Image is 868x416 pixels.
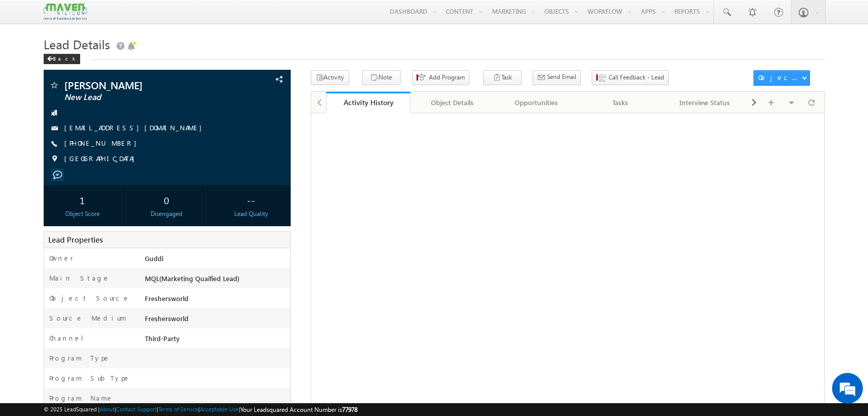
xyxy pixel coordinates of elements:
[311,70,349,85] button: Activity
[362,70,401,85] button: Note
[142,313,290,328] div: Freshersworld
[200,406,239,412] a: Acceptable Use
[44,36,110,52] span: Lead Details
[64,92,218,103] span: New Lead
[326,92,410,113] a: Activity History
[142,333,290,348] div: Third-Party
[609,73,664,82] span: Call Feedback - Lead
[49,353,110,363] label: Program Type
[412,70,469,85] button: Add Program
[49,393,114,403] label: Program Name
[64,154,140,164] span: [GEOGRAPHIC_DATA]
[483,70,522,85] button: Task
[44,53,85,62] a: Back
[49,333,91,343] label: Channel
[663,92,747,113] a: Interview Status
[342,406,357,413] span: 77978
[334,97,403,107] div: Activity History
[64,138,142,149] span: [PHONE_NUMBER]
[142,273,290,288] div: MQL(Marketing Quaified Lead)
[579,92,663,113] a: Tasks
[547,72,576,82] span: Send Email
[145,254,163,263] span: Guddi
[215,190,287,209] div: --
[100,406,115,412] a: About
[419,96,485,109] div: Object Details
[46,190,119,209] div: 1
[533,70,581,85] button: Send Email
[130,190,203,209] div: 0
[503,96,570,109] div: Opportunities
[49,313,126,323] label: Source Medium
[49,253,73,263] label: Owner
[758,73,802,82] div: Object Actions
[48,234,103,245] span: Lead Properties
[49,293,130,303] label: Object Source
[49,273,110,283] label: Main Stage
[240,406,357,413] span: Your Leadsquared Account Number is
[49,373,130,383] label: Program SubType
[587,96,654,109] div: Tasks
[116,406,157,412] a: Contact Support
[410,92,495,113] a: Object Details
[495,92,579,113] a: Opportunities
[46,209,119,219] div: Object Score
[142,293,290,308] div: Freshersworld
[64,123,207,132] a: [EMAIL_ADDRESS][DOMAIN_NAME]
[592,70,669,85] button: Call Feedback - Lead
[44,54,80,64] div: Back
[130,209,203,219] div: Disengaged
[753,70,810,86] button: Object Actions
[671,96,738,109] div: Interview Status
[158,406,198,412] a: Terms of Service
[44,3,87,21] img: Custom Logo
[215,209,287,219] div: Lead Quality
[429,73,465,82] span: Add Program
[44,405,357,414] span: © 2025 LeadSquared | | | | |
[64,80,218,90] span: [PERSON_NAME]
